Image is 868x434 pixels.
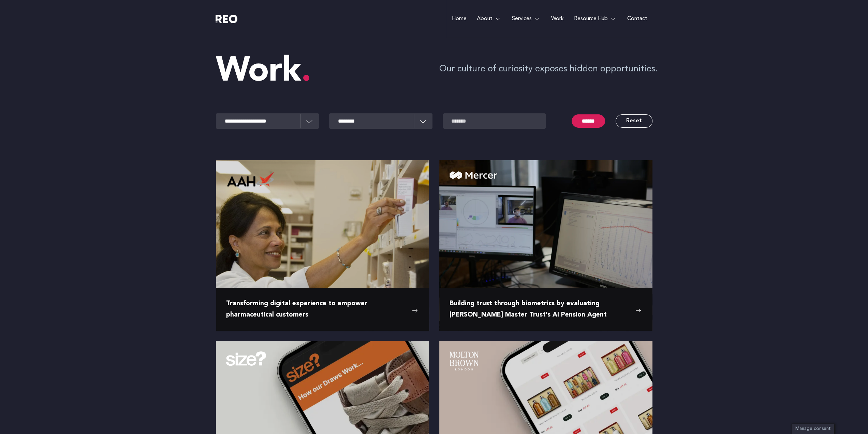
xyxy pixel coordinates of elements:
a: Building trust through biometrics by evaluating [PERSON_NAME] Master Trust’s AI Pension Agent [450,298,642,321]
span: Transforming digital experience to empower pharmaceutical customers [226,298,409,321]
span: Building trust through biometrics by evaluating [PERSON_NAME] Master Trust’s AI Pension Agent [450,298,632,321]
span: Work [216,55,311,89]
span: Manage consent [795,426,830,431]
p: Our culture of curiosity exposes hidden opportunities. [439,62,658,76]
a: Transforming digital experience to empower pharmaceutical customers [226,298,419,321]
a: Reset [616,114,652,128]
